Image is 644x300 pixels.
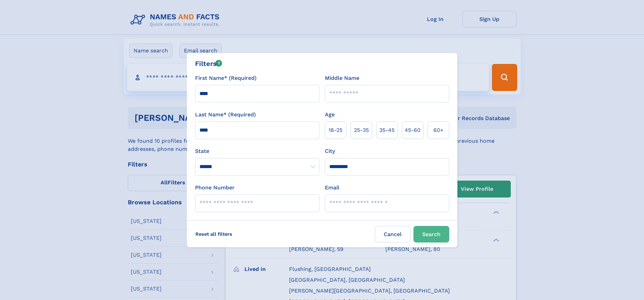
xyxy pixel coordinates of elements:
span: 45‑60 [405,126,421,134]
span: 35‑45 [379,126,395,134]
div: Filters [195,59,222,69]
label: Cancel [375,226,411,243]
label: First Name* (Required) [195,74,257,82]
label: Age [325,111,335,119]
label: Email [325,184,339,192]
label: City [325,147,335,155]
label: Reset all filters [191,226,237,242]
label: Last Name* (Required) [195,111,256,119]
span: 60+ [433,126,444,134]
label: Middle Name [325,74,359,82]
span: 25‑35 [354,126,369,134]
label: State [195,147,319,155]
span: 18‑25 [329,126,342,134]
button: Search [413,226,449,243]
label: Phone Number [195,184,235,192]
